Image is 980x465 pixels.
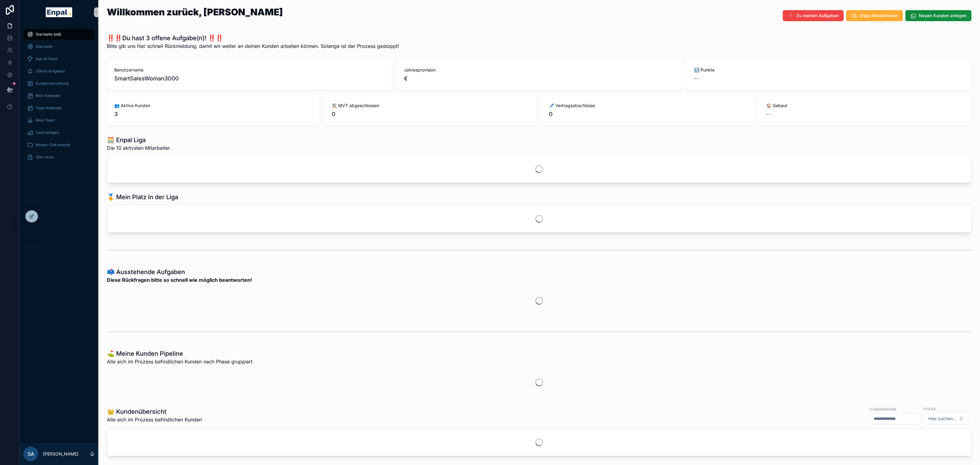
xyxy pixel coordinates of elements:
[905,10,971,21] button: Neuen Kunden anlegen
[107,416,202,423] span: Alle sich im Prozess befindlichen Kunden
[846,10,903,21] button: Enpal Kontaktieren
[36,106,62,110] span: Team Kalender
[36,44,53,49] span: Startseite
[23,103,95,114] a: Team Kalender
[549,103,747,109] span: 🖊️ Vertragsabschlüsse
[36,93,61,98] span: Mein Kalender
[36,81,69,86] span: Kundenverwaltung
[107,358,253,365] span: Alle sich im Prozess befindlichen Kunden nach Phase gruppiert
[20,25,98,171] div: scrollable content
[43,451,78,457] p: [PERSON_NAME]
[114,110,312,118] span: 3
[36,32,61,37] span: Startseite (old)
[23,152,95,163] a: Über mich
[23,29,95,40] a: Startseite (old)
[107,42,399,50] span: Bitte gib uns hier schnell Rückmeldung, damit wir weiter an deinen Kunden arbeiten können. Solang...
[23,115,95,126] a: Mein Team
[860,13,898,19] span: Enpal Kontaktieren
[23,139,95,150] a: Muster-Dokumente
[404,67,674,73] span: Jahresprovision
[46,7,72,17] img: App logo
[549,110,747,118] span: 0
[107,193,178,201] h1: 🏅 Mein Platz in der Liga
[36,142,70,147] span: Muster-Dokumente
[23,127,95,138] a: Lead anlegen
[923,406,936,412] label: Phase
[107,349,253,358] h1: ⛳ Meine Kunden Pipeline
[332,103,530,109] span: ⚒️ MVT abgeschlossen
[23,41,95,52] a: Startseite
[107,144,170,152] span: Die 10 aktivsten Mitarbeiter
[114,74,384,83] span: SmartSalesWoman3000
[36,69,65,74] span: Offene Aufgaben
[694,74,699,83] span: --
[923,413,969,424] button: Select Button
[870,406,896,412] label: Kundenname
[332,110,530,118] span: 0
[107,7,283,17] h1: Willkommen zurück, [PERSON_NAME]
[23,53,95,64] a: Hall of Fame
[36,56,57,61] span: Hall of Fame
[28,450,34,458] span: SA
[107,268,252,276] h1: 📫 Ausstehende Aufgaben
[107,407,202,416] h1: 👑 Kundenübersicht
[928,416,956,422] span: Hier suchen...
[36,155,54,160] span: Über mich
[107,34,399,42] h1: ‼️‼️Du hast 3 offene Aufgabe(n)! ‼️‼️
[36,118,55,123] span: Mein Team
[23,78,95,89] a: Kundenverwaltung
[23,90,95,101] a: Mein Kalender
[796,13,839,19] span: Zu meinen Aufgaben
[694,67,964,73] span: 🔝 Punkte
[114,103,312,109] span: 👥 Aktive Kunden
[36,130,59,135] span: Lead anlegen
[783,10,844,21] button: Zu meinen Aufgaben
[766,110,771,118] span: --
[107,276,252,284] strong: Diese Rückfragen bitte so schnell wie möglich beantworten!
[766,103,964,109] span: 🏠 Gebaut
[114,67,384,73] span: Benutzername
[107,136,170,144] h1: 🧮 Enpal Liga
[23,66,95,77] a: Offene Aufgaben
[404,74,674,83] span: €
[919,13,966,19] span: Neuen Kunden anlegen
